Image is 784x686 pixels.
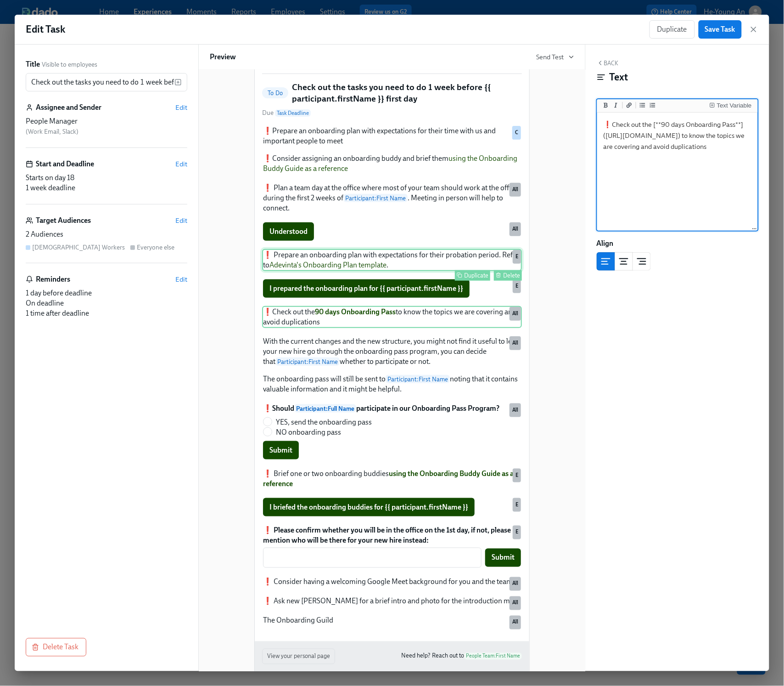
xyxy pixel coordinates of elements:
div: ❗️Check out the90 days Onboarding Passto know the topics we are covering and avoid duplicationsAll [262,306,522,328]
button: Duplicate [455,270,490,281]
div: Used by all audiences [510,577,521,591]
h6: Start and Deadline [36,159,94,169]
div: ❗️ Prepare an onboarding plan with expectations for their probation period. Refer toAdevinta's On... [262,249,522,271]
div: Delete [503,272,520,279]
div: ❗️Prepare an onboarding plan with expectations for their time with us and important people to mee... [262,125,522,175]
div: 2 Audiences [26,229,187,239]
div: Assignee and SenderEditPeople Manager (Work Email, Slack) [26,102,187,148]
button: Duplicate [650,20,695,39]
div: Target AudiencesEdit2 Audiences[DEMOGRAPHIC_DATA] WorkersEveryone else [26,215,187,263]
span: Send Test [537,52,574,62]
button: Edit [175,216,187,225]
span: ( Work Email, Slack ) [26,128,78,136]
span: Due [262,108,311,118]
div: ❗️ShouldParticipant:Full Nameparticipate in our Onboarding Pass Program?YES, send the onboarding ... [262,403,522,460]
button: Edit [175,159,187,169]
button: center aligned [615,252,633,271]
div: ❗️ Consider having a welcoming Google Meet background for you and the teamAll [262,576,522,588]
div: ❗️ Please confirm whether you will be in the office on the 1st day, if not, please mention who wi... [262,525,522,569]
h6: Preview [210,52,236,62]
div: Used by all audiences [510,183,521,197]
div: Used by Everyone else audience [513,526,521,539]
button: Back [597,59,619,67]
div: Everyone else [137,243,174,252]
div: Used by all audiences [510,336,521,350]
span: Save Task [705,25,735,34]
button: Edit [175,103,187,112]
button: Add bold text [601,101,610,110]
div: Used by all audiences [510,616,521,629]
div: ❗️ Brief one or two onboarding buddiesusing the Onboarding Buddy Guide as a referenceE [262,468,522,490]
textarea: ❗️Check out the [**90 days Onboarding Pass**]([URL][DOMAIN_NAME]) to know the topics we are cover... [599,114,756,230]
div: text alignment [597,252,651,271]
div: Used by Everyone else audience [513,279,521,293]
div: [DEMOGRAPHIC_DATA] Workers [32,243,125,252]
div: 1 day before deadline [26,288,187,298]
svg: Right [636,256,647,267]
span: People Team : First Name [464,653,522,660]
div: Used by Everyone else audience [513,469,521,482]
div: ❗️ Ask new [PERSON_NAME] for a brief intro and photo for the introduction mailAll [262,595,522,607]
span: Task Deadline [275,109,311,117]
div: Used by all audiences [510,596,521,610]
h4: Text [610,70,628,84]
span: To Do [262,90,288,96]
svg: Left [600,256,611,267]
div: The Onboarding GuildAll [262,615,522,627]
div: I briefed the onboarding buddies for {{ participant.firstName }}E [262,497,522,517]
div: Used by all audiences [510,307,521,321]
button: Save Task [699,20,742,39]
button: Add a link [625,101,634,110]
div: Duplicate [464,272,488,279]
button: Delete Task [26,638,86,657]
button: Add italic text [611,101,621,110]
div: ❗️ Plan a team day at the office where most of your team should work at the office during the fir... [262,182,522,214]
div: With the current changes and the new structure, you might not find it useful to let your new hire... [262,335,522,395]
button: Insert Text Variable [708,101,754,110]
button: right aligned [633,252,651,271]
div: On deadline [26,298,187,308]
button: Edit [175,275,187,284]
span: Duplicate [657,25,687,34]
p: Need help? Reach out to [401,651,522,662]
label: Align [597,238,614,249]
button: View your personal page [262,649,335,664]
span: Visible to employees [42,60,97,69]
div: Used by all audiences [510,222,521,236]
div: I prepared the onboarding plan for {{ participant.firstName }}E [262,278,522,299]
svg: Center [618,256,629,267]
div: Used by Everyone else audience [513,250,521,264]
div: Block ID: HVN9RNrQX [597,278,758,288]
h5: Check out the tasks you need to do 1 week before {{ participant.firstName }} first day [292,81,522,105]
span: View your personal page [267,652,330,661]
div: Starts on day 18 [26,173,187,183]
span: 1 week deadline [26,183,75,192]
div: Used by all audiences [510,403,521,417]
a: Need help? Reach out toPeople Team:First Name [401,651,522,662]
div: Used by Everyone else audience [513,498,521,512]
label: Title [26,59,40,69]
button: left aligned [597,252,615,271]
div: RemindersEdit1 day before deadlineOn deadline1 time after deadline [26,274,187,318]
div: Used by Contingent Workers audience [512,126,521,140]
h6: Target Audiences [36,215,91,226]
div: UnderstoodAll [262,221,522,242]
button: Add ordered list [648,101,657,110]
button: Delete [494,270,522,281]
div: 1 time after deadline [26,308,187,318]
div: Text Variable [717,102,752,109]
